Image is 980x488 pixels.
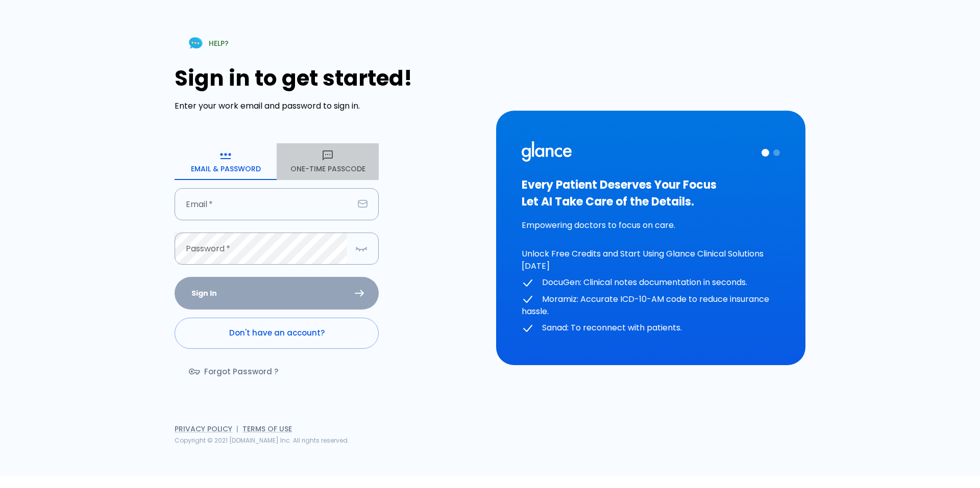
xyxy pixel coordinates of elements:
a: Don't have an account? [175,318,379,348]
p: DocuGen: Clinical notes documentation in seconds. [522,276,780,289]
button: One-Time Passcode [277,143,379,180]
input: dr.ahmed@clinic.com [175,188,354,220]
p: Empowering doctors to focus on care. [522,219,780,232]
h1: Sign in to get started! [175,66,484,91]
p: Sanad: To reconnect with patients. [522,322,780,335]
p: Unlock Free Credits and Start Using Glance Clinical Solutions [DATE] [522,248,780,272]
button: Email & Password [175,143,277,180]
p: Enter your work email and password to sign in. [175,100,484,112]
a: HELP? [175,30,241,56]
p: Moramiz: Accurate ICD-10-AM code to reduce insurance hassle. [522,293,780,318]
span: Copyright © 2021 [DOMAIN_NAME] Inc. All rights reserved. [175,436,349,445]
img: Chat Support [187,34,205,52]
a: Forgot Password ? [175,357,295,387]
h3: Every Patient Deserves Your Focus Let AI Take Care of the Details. [522,176,780,210]
a: Terms of Use [242,424,292,434]
a: Privacy Policy [175,424,232,434]
span: | [236,424,238,434]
